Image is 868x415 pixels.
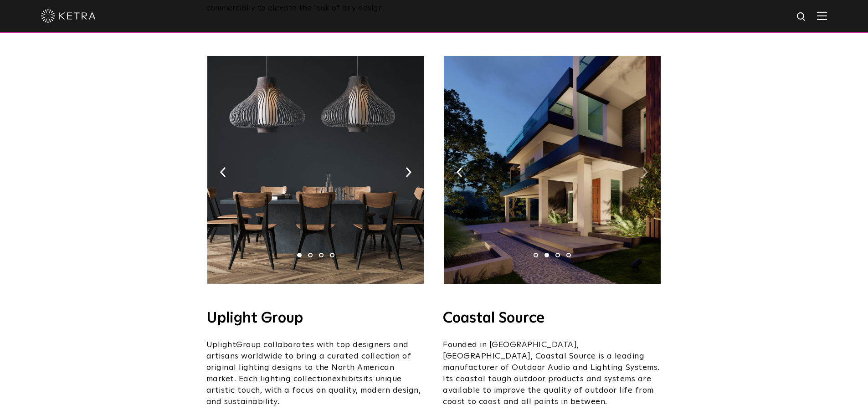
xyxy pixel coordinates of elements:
h4: Coastal Source [443,311,662,326]
img: arrow-left-black.svg [457,167,462,177]
span: Founded in [GEOGRAPHIC_DATA], [GEOGRAPHIC_DATA], Coastal Source is a leading manufacturer of Outd... [443,341,660,406]
img: Hamburger%20Nav.svg [817,11,827,20]
span: exhibits [332,375,363,383]
img: Uplight_Ketra_Image.jpg [207,56,424,284]
h4: Uplight Group [206,311,425,326]
img: arrow-right-black.svg [642,167,648,177]
img: search icon [796,11,807,23]
img: 07-1-1.jpg [444,56,660,284]
span: its unique artistic touch, with a focus on quality, modern design, and sustainability. [206,375,421,406]
span: Group collaborates with top designers and artisans worldwide to bring a curated collection of ori... [206,341,411,383]
span: Uplight [206,341,236,349]
img: arrow-left-black.svg [220,167,226,177]
img: ketra-logo-2019-white [41,9,96,23]
img: arrow-right-black.svg [406,167,411,177]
